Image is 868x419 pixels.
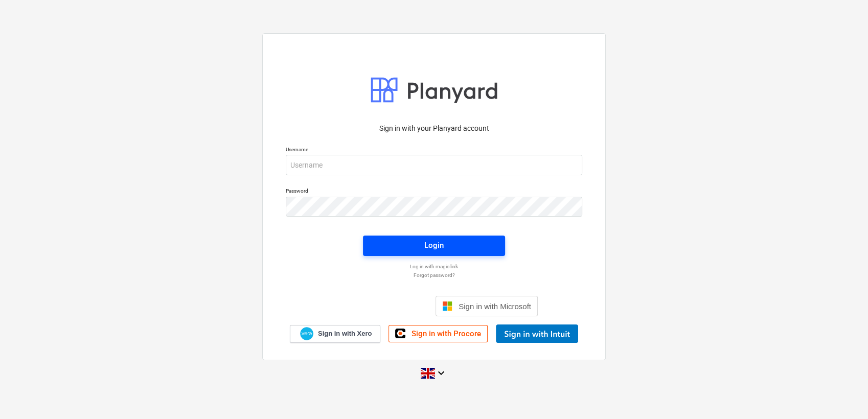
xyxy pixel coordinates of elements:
p: Sign in with your Planyard account [286,123,582,134]
span: Sign in with Xero [318,329,372,338]
div: Login [424,239,444,252]
a: Log in with magic link [281,263,587,270]
a: Forgot password? [281,272,587,278]
i: keyboard_arrow_down [435,367,447,379]
iframe: Knappen Logga in med Google [325,295,432,317]
img: Microsoft logo [442,301,452,311]
p: Password [286,188,582,196]
input: Username [286,155,582,175]
span: Sign in with Procore [412,329,481,338]
a: Sign in with Xero [290,325,381,343]
a: Sign in with Procore [389,325,488,342]
img: Xero logo [300,327,313,341]
span: Sign in with Microsoft [459,302,531,311]
p: Username [286,146,582,155]
button: Login [363,236,505,256]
